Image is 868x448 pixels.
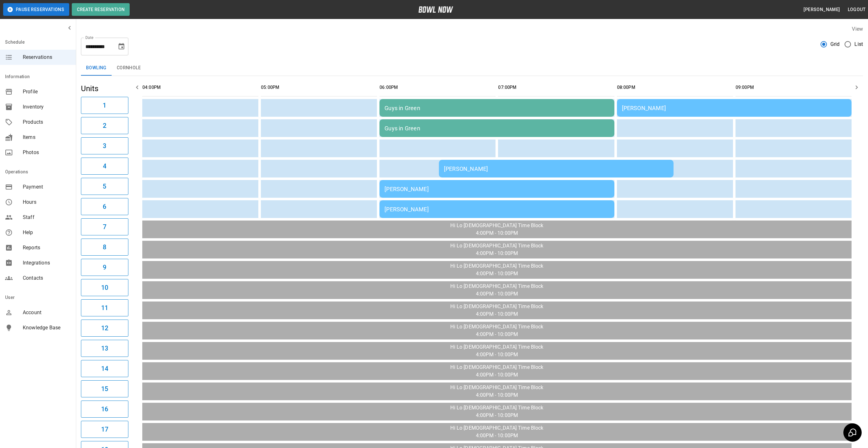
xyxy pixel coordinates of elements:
h6: 14 [101,364,108,374]
h6: 5 [103,181,106,191]
h6: 4 [103,161,106,171]
span: Reports [23,244,71,252]
button: 5 [81,178,128,195]
button: 3 [81,137,128,154]
h6: 8 [103,242,106,252]
span: Payment [23,183,71,191]
button: 12 [81,320,128,337]
button: Logout [845,4,868,16]
h6: 17 [101,424,108,434]
div: Guys in Green [385,105,609,111]
span: Profile [23,88,71,96]
button: Choose date, selected date is Sep 24, 2025 [115,40,128,53]
h6: 15 [101,384,108,394]
h6: 9 [103,262,106,272]
div: [PERSON_NAME] [444,165,668,172]
button: [PERSON_NAME] [801,4,842,16]
button: 2 [81,117,128,134]
th: 04:00PM [142,78,258,96]
h6: 13 [101,343,108,353]
div: [PERSON_NAME] [385,186,609,192]
span: List [854,40,863,48]
h6: 3 [103,141,106,151]
h6: 16 [101,404,108,414]
div: Guys in Green [385,125,609,132]
div: [PERSON_NAME] [385,206,609,213]
span: Inventory [23,103,71,111]
h5: Units [81,84,128,94]
h6: 6 [103,202,106,212]
button: Pause Reservations [3,3,69,16]
th: 09:00PM [736,78,852,96]
img: logo [418,6,453,13]
button: 7 [81,218,128,235]
span: Knowledge Base [23,324,71,332]
button: Create Reservation [72,3,130,16]
button: Cornhole [112,60,146,76]
span: Contacts [23,274,71,282]
div: [PERSON_NAME] [622,105,847,111]
button: 15 [81,380,128,397]
h6: 10 [101,283,108,293]
th: 06:00PM [379,78,496,96]
button: 8 [81,239,128,256]
h6: 12 [101,323,108,333]
span: Grid [830,40,840,48]
button: 14 [81,360,128,377]
span: Photos [23,149,71,156]
span: Items [23,134,71,141]
span: Integrations [23,259,71,267]
label: View [852,26,863,32]
button: 9 [81,259,128,276]
span: Account [23,309,71,316]
button: Bowling [81,60,112,76]
button: 17 [81,421,128,438]
span: Help [23,229,71,236]
span: Hours [23,198,71,206]
th: 07:00PM [498,78,614,96]
button: 13 [81,340,128,357]
h6: 11 [101,303,108,313]
button: 10 [81,279,128,296]
div: inventory tabs [81,60,863,76]
span: Staff [23,214,71,221]
button: 11 [81,299,128,316]
button: 1 [81,97,128,114]
button: 16 [81,401,128,418]
th: 05:00PM [261,78,377,96]
button: 6 [81,198,128,215]
h6: 2 [103,121,106,131]
h6: 7 [103,222,106,232]
h6: 1 [103,100,106,110]
button: 4 [81,158,128,175]
span: Reservations [23,53,71,61]
th: 08:00PM [617,78,733,96]
span: Products [23,118,71,126]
